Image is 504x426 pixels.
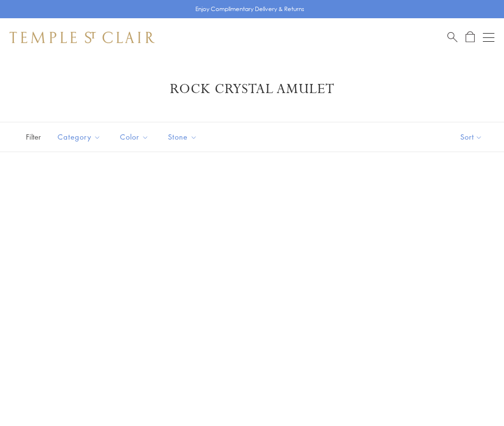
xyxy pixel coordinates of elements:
[195,4,304,14] p: Enjoy Complimentary Delivery & Returns
[161,126,204,148] button: Stone
[115,131,156,143] span: Color
[483,32,494,43] button: Open navigation
[439,122,504,152] button: Show sort by
[53,131,108,143] span: Category
[163,131,204,143] span: Stone
[10,32,155,43] img: Temple St. Clair
[113,126,156,148] button: Color
[466,31,475,43] a: Open Shopping Bag
[24,81,480,98] h1: Rock Crystal Amulet
[447,31,457,43] a: Search
[50,126,108,148] button: Category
